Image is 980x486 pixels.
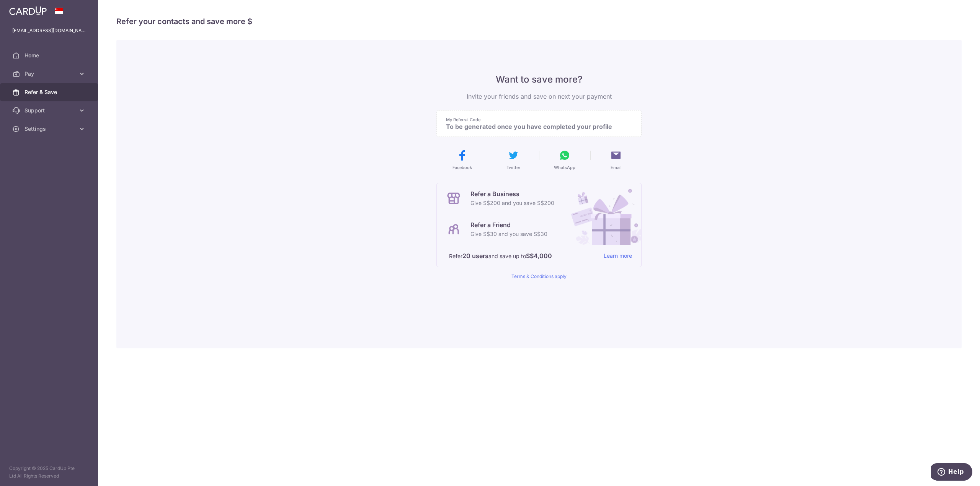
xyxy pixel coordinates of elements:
[511,273,567,279] a: Terms & Conditions apply
[17,5,33,12] span: Help
[470,189,554,198] p: Refer a Business
[506,164,520,171] span: Twitter
[931,463,972,482] iframe: Opens a widget where you can find more information
[470,198,554,208] p: Give S$200 and you save S$200
[593,149,639,171] button: Email
[542,149,587,171] button: WhatsApp
[491,149,536,171] button: Twitter
[116,15,962,28] h4: Refer your contacts and save more $
[452,164,472,171] span: Facebook
[470,220,547,229] p: Refer a Friend
[24,107,75,114] span: Support
[9,6,47,15] img: CardUp
[446,123,626,130] p: To be generated once you have completed your profile
[24,52,75,59] span: Home
[24,88,75,96] span: Refer & Save
[462,251,488,260] strong: 20 users
[439,149,485,171] button: Facebook
[526,251,552,260] strong: S$4,000
[611,164,622,171] span: Email
[554,164,575,171] span: WhatsApp
[604,251,632,261] a: Learn more
[436,92,642,101] p: Invite your friends and save on next your payment
[470,229,547,239] p: Give S$30 and you save S$30
[24,125,75,133] span: Settings
[436,73,642,86] p: Want to save more?
[564,183,641,245] img: Refer
[446,117,626,123] p: My Referral Code
[24,70,75,78] span: Pay
[449,251,598,261] p: Refer and save up to
[12,27,86,34] p: [EMAIL_ADDRESS][DOMAIN_NAME]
